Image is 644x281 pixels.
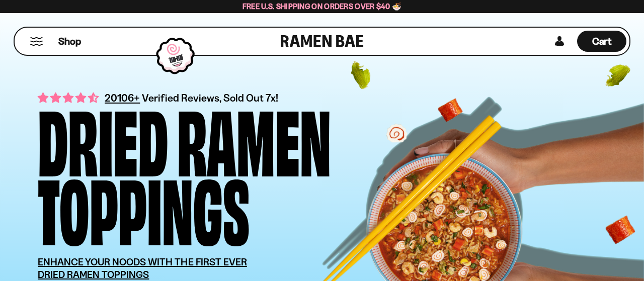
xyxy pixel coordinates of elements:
[38,103,168,172] div: Dried
[577,28,626,55] a: Cart
[592,35,612,47] span: Cart
[38,256,247,280] u: ENHANCE YOUR NOODS WITH THE FIRST EVER DRIED RAMEN TOPPINGS
[177,103,331,172] div: Ramen
[243,2,402,11] span: Free U.S. Shipping on Orders over $40 🍜
[30,37,43,46] button: Mobile Menu Trigger
[58,35,81,48] span: Shop
[38,172,250,241] div: Toppings
[58,31,81,52] a: Shop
